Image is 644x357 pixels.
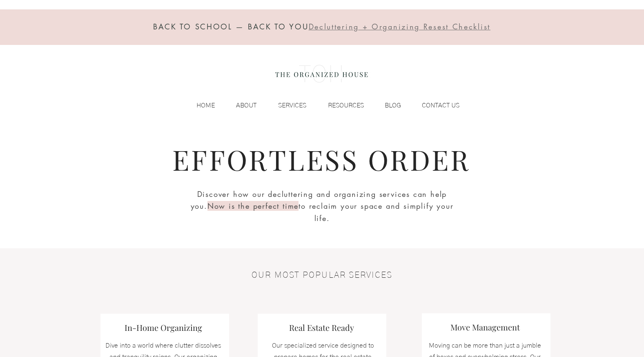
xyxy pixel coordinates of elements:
a: ABOUT [219,99,261,112]
p: SERVICES [274,99,310,112]
a: Decluttering + Organizing Resest Checklist [309,24,490,31]
a: RESOURCES [310,99,368,112]
p: ABOUT [232,99,261,112]
nav: Site [180,99,464,112]
span: OUR MOST POPULAR SERVICES [252,271,392,279]
h3: In-Home Organizing [114,322,212,333]
span: Decluttering + Organizing Resest Checklist [309,22,490,31]
a: SERVICES [261,99,310,112]
a: CONTACT US [405,99,464,112]
a: HOME [180,99,219,112]
span: EFFORTLESS ORDER [172,141,470,178]
span: Now is the perfect time [207,201,299,211]
p: BLOG [381,99,405,112]
span: Discover how our decluttering and organizing services can help you. to reclaim your space and sim... [191,189,454,223]
a: BLOG [368,99,405,112]
span: BACK TO SCHOOL — BACK TO YOU [153,22,309,31]
p: HOME [192,99,219,112]
p: RESOURCES [324,99,368,112]
p: CONTACT US [418,99,464,112]
h3: Real Estate Ready [273,322,371,333]
img: the organized house [272,58,372,90]
h3: Move Management [436,321,534,333]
